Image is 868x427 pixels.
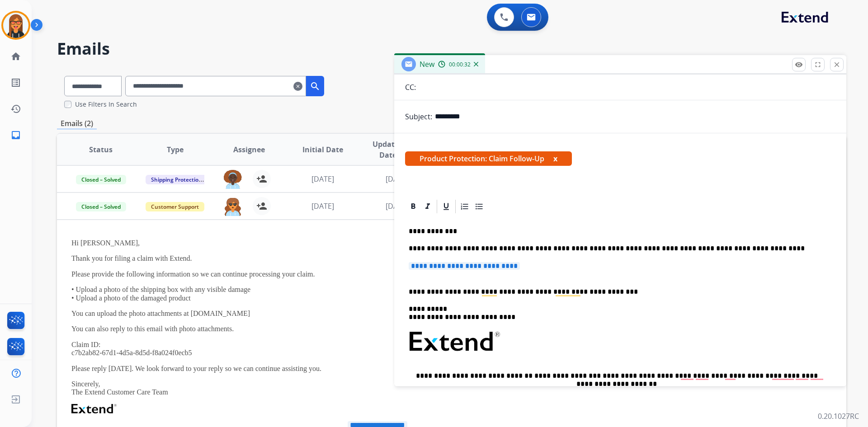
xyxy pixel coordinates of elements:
span: Updated Date [368,139,409,160]
span: [DATE] [386,201,408,211]
span: New [420,59,434,69]
img: agent-avatar [224,170,242,189]
span: Closed – Solved [76,202,126,211]
mat-icon: home [10,51,21,62]
span: Product Protection: Claim Follow-Up [405,151,572,166]
mat-icon: person_add [256,174,267,184]
div: Bold [406,200,420,213]
div: Bullet List [472,200,486,213]
span: [DATE] [386,174,408,184]
div: Italic [421,200,434,213]
span: Type [167,144,184,155]
span: Status [89,144,113,155]
span: Closed – Solved [76,175,126,184]
span: [DATE] [311,201,334,211]
img: Extend Logo [71,404,117,414]
p: Claim ID: c7b2ab82-67d1-4d5a-8d5d-f8a024f0ecb5 [71,341,684,357]
img: agent-avatar [224,197,242,216]
mat-icon: inbox [10,130,21,141]
p: Please reply [DATE]. We look forward to your reply so we can continue assisting you. [71,365,684,373]
p: Subject: [405,111,432,122]
p: Sincerely, The Extend Customer Care Team [71,380,684,397]
mat-icon: history [10,103,21,114]
mat-icon: person_add [256,201,267,211]
mat-icon: clear [293,81,302,92]
mat-icon: search [310,81,321,92]
p: You can also reply to this email with photo attachments. [71,325,684,333]
img: avatar [3,13,28,38]
p: You can upload the photo attachments at [DOMAIN_NAME] [71,310,684,318]
p: 0.20.1027RC [818,411,859,422]
div: Underline [439,200,453,213]
h2: Emails [57,40,846,58]
span: [DATE] [311,174,334,184]
p: Thank you for filing a claim with Extend. [71,254,684,263]
p: Hi [PERSON_NAME], [71,239,684,247]
span: 00:00:32 [449,61,471,68]
p: CC: [405,82,416,93]
mat-icon: close [833,61,841,69]
label: Use Filters In Search [75,100,137,109]
mat-icon: list_alt [10,77,21,88]
span: Customer Support [146,202,204,211]
button: x [553,153,557,164]
div: Ordered List [458,200,472,213]
span: Assignee [233,144,265,155]
p: • Upload a photo of the shipping box with any visible damage • Upload a photo of the damaged product [71,286,684,302]
span: Shipping Protection [146,175,208,184]
span: Initial Date [302,144,343,155]
mat-icon: remove_red_eye [795,61,803,69]
p: Please provide the following information so we can continue processing your claim. [71,270,684,278]
p: Emails (2) [57,118,97,129]
mat-icon: fullscreen [814,61,822,69]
